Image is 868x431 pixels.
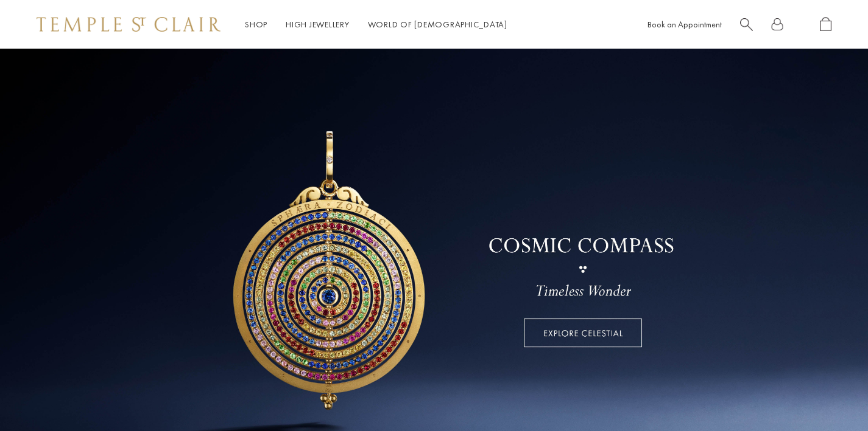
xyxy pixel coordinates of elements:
[37,17,221,32] img: Temple St. Clair
[245,19,267,30] a: ShopShop
[368,19,507,30] a: World of [DEMOGRAPHIC_DATA]World of [DEMOGRAPHIC_DATA]
[286,19,350,30] a: High JewelleryHigh Jewellery
[820,17,831,32] a: Open Shopping Bag
[245,17,507,32] nav: Main navigation
[740,17,753,32] a: Search
[647,19,722,30] a: Book an Appointment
